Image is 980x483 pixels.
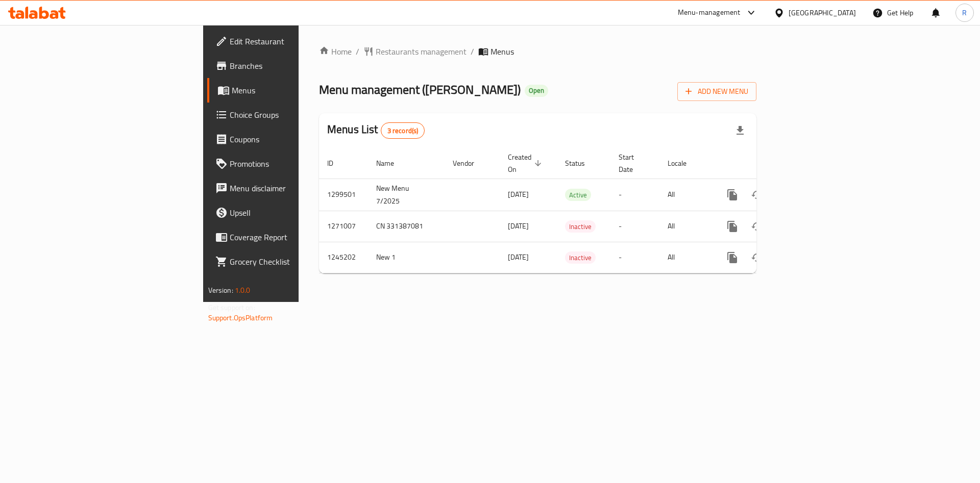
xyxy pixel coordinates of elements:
[368,242,445,273] td: New 1
[207,225,367,249] a: Coverage Report
[659,211,712,242] td: All
[363,45,467,58] a: Restaurants management
[525,86,548,95] span: Open
[235,284,251,297] span: 1.0.0
[207,249,367,274] a: Grocery Checklist
[728,118,752,143] div: Export file
[565,251,596,264] div: Inactive
[453,157,487,169] span: Vendor
[230,256,359,268] span: Grocery Checklist
[207,103,367,127] a: Choice Groups
[720,183,745,207] button: more
[232,84,359,96] span: Menus
[745,245,769,270] button: Change Status
[610,242,659,273] td: -
[745,183,769,207] button: Change Status
[659,242,712,273] td: All
[376,45,467,58] span: Restaurants management
[368,179,445,211] td: New Menu 7/2025
[745,214,769,239] button: Change Status
[508,151,545,175] span: Created On
[508,188,529,201] span: [DATE]
[720,245,745,270] button: more
[327,157,347,169] span: ID
[565,189,591,201] span: Active
[610,179,659,211] td: -
[230,158,359,170] span: Promotions
[230,231,359,243] span: Coverage Report
[230,182,359,194] span: Menu disclaimer
[230,207,359,219] span: Upsell
[208,284,233,297] span: Version:
[208,301,255,314] span: Get support on:
[610,211,659,242] td: -
[230,35,359,47] span: Edit Restaurant
[962,7,967,18] span: R
[207,29,367,54] a: Edit Restaurant
[368,211,445,242] td: CN 331387081
[319,45,756,58] nav: breadcrumb
[230,109,359,121] span: Choice Groups
[678,7,741,19] div: Menu-management
[207,78,367,103] a: Menus
[565,220,596,233] div: Inactive
[659,179,712,211] td: All
[720,214,745,239] button: more
[207,176,367,200] a: Menu disclaimer
[491,45,514,58] span: Menus
[525,85,548,97] div: Open
[207,127,367,151] a: Coupons
[685,85,748,98] span: Add New Menu
[508,250,529,264] span: [DATE]
[712,148,826,179] th: Actions
[230,133,359,145] span: Coupons
[207,151,367,176] a: Promotions
[619,151,647,175] span: Start Date
[677,82,756,101] button: Add New Menu
[471,45,474,58] li: /
[319,78,521,101] span: Menu management ( [PERSON_NAME] )
[207,200,367,225] a: Upsell
[565,157,598,169] span: Status
[789,7,856,18] div: [GEOGRAPHIC_DATA]
[381,122,425,139] div: Total records count
[230,60,359,72] span: Branches
[565,252,596,264] span: Inactive
[565,221,596,233] span: Inactive
[327,122,425,139] h2: Menus List
[319,148,826,273] table: enhanced table
[668,157,700,169] span: Locale
[207,54,367,78] a: Branches
[376,157,407,169] span: Name
[208,311,273,324] a: Support.OpsPlatform
[508,219,529,233] span: [DATE]
[381,126,425,136] span: 3 record(s)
